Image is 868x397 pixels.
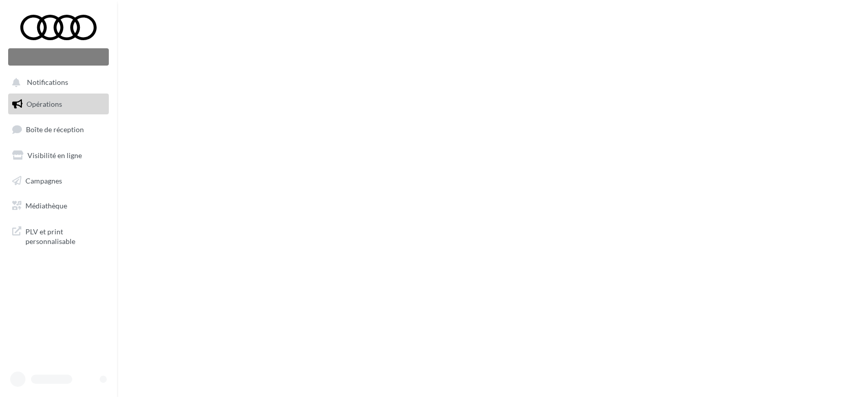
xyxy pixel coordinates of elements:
[27,78,68,87] span: Notifications
[26,100,62,108] span: Opérations
[25,201,67,210] span: Médiathèque
[6,221,111,251] a: PLV et print personnalisable
[25,176,62,185] span: Campagnes
[27,151,82,160] span: Visibilité en ligne
[8,48,109,66] div: Nouvelle campagne
[6,145,111,166] a: Visibilité en ligne
[6,170,111,192] a: Campagnes
[25,225,105,247] span: PLV et print personnalisable
[26,125,84,134] span: Boîte de réception
[6,195,111,217] a: Médiathèque
[6,94,111,115] a: Opérations
[6,118,111,140] a: Boîte de réception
